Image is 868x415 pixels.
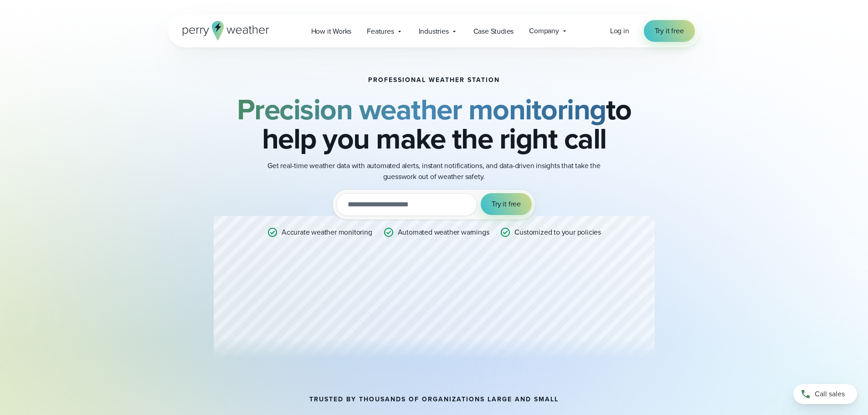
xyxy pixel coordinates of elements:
[282,227,372,238] p: Accurate weather monitoring
[367,26,394,37] span: Features
[252,160,616,182] p: Get real-time weather data with automated alerts, instant notifications, and data-driven insights...
[214,95,655,153] h2: to help you make the right call
[481,193,532,215] button: Try it free
[610,26,629,36] a: Log in
[655,26,684,36] span: Try it free
[303,22,360,41] a: How it Works
[368,77,500,84] h1: Professional Weather Station
[237,88,606,131] strong: Precision weather monitoring
[398,227,489,238] p: Automated weather warnings
[815,389,845,400] span: Call sales
[473,26,514,37] span: Case Studies
[311,26,352,37] span: How it Works
[419,26,449,37] span: Industries
[529,26,559,36] span: Company
[644,20,695,42] a: Try it free
[309,396,559,403] h2: TRUSTED BY THOUSANDS OF ORGANIZATIONS LARGE AND SMALL
[793,384,857,404] a: Call sales
[466,22,522,41] a: Case Studies
[514,227,601,238] p: Customized to your policies
[492,199,521,210] span: Try it free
